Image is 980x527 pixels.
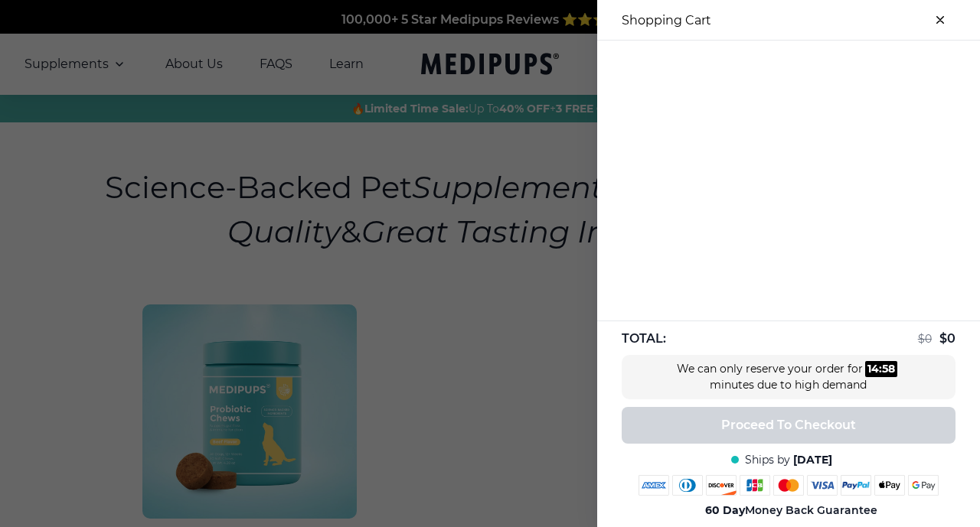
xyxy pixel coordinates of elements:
[883,361,896,377] div: 58
[841,475,871,496] img: paypal
[622,330,666,347] span: TOTAL:
[622,13,711,28] h3: Shopping Cart
[740,475,770,496] img: jcb
[807,475,838,496] img: visa
[918,332,932,346] span: $ 0
[706,503,878,518] span: Money Back Guarantee
[874,475,905,496] img: apple
[939,331,955,346] span: $ 0
[866,361,898,377] div: :
[908,475,939,496] img: google
[706,475,737,496] img: discover
[868,361,880,377] div: 14
[674,361,903,393] div: We can only reserve your order for minutes due to high demand
[794,453,833,467] span: [DATE]
[672,475,703,496] img: diners-club
[745,453,790,467] span: Ships by
[706,503,746,517] strong: 60 Day
[773,475,804,496] img: mastercard
[639,475,669,496] img: amex
[925,5,955,35] button: close-cart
